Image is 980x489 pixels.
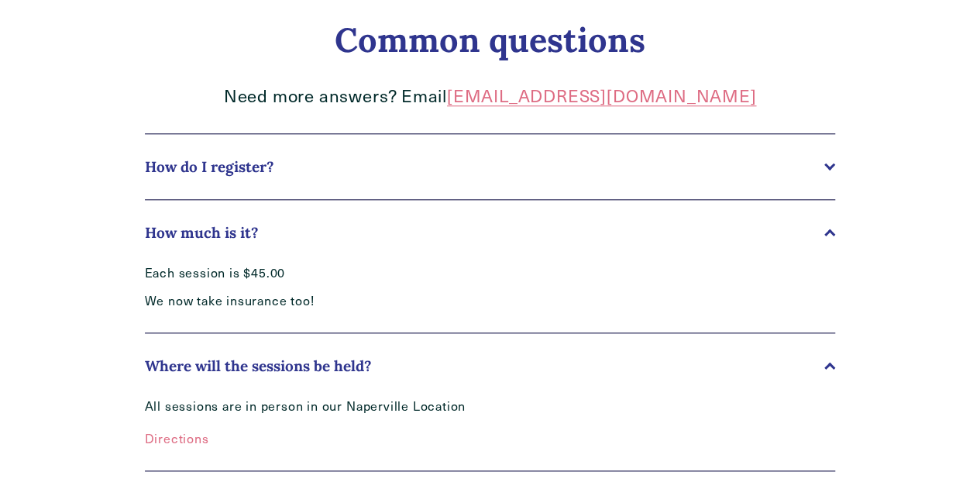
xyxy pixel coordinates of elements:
button: How much is it? [145,200,836,265]
p: All sessions are in person in our Naperville Location [145,398,628,446]
button: How do I register? [145,134,836,199]
span: How do I register? [145,157,825,176]
p: Need more answers? Email [145,84,836,107]
p: Each session is $45.00 [145,265,628,281]
p: We now take insurance too! [145,293,628,309]
span: Where will the sessions be held? [145,356,825,375]
div: Where will the sessions be held? [145,398,836,470]
a: Directions [145,430,209,446]
div: How much is it? [145,265,836,333]
span: How much is it? [145,223,825,242]
button: Where will the sessions be held? [145,333,836,398]
a: [EMAIL_ADDRESS][DOMAIN_NAME] [447,84,756,107]
h2: Common questions [145,19,836,60]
